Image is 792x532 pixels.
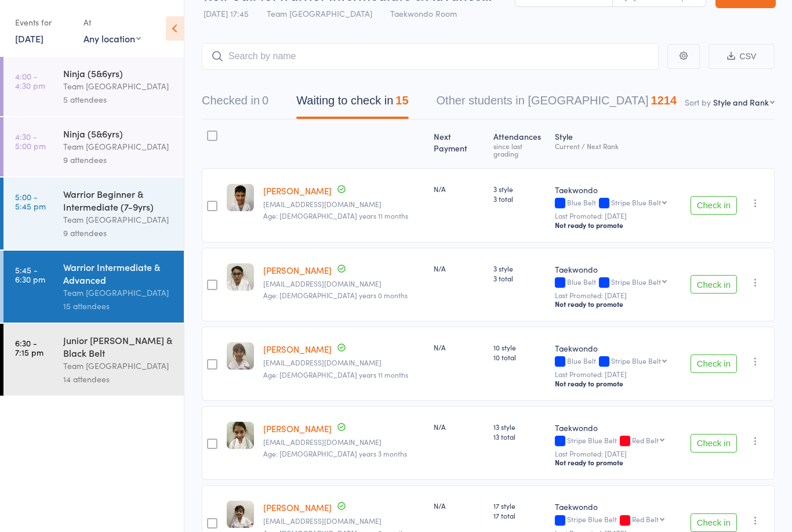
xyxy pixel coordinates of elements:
button: Check in [691,196,737,215]
span: Age: [DEMOGRAPHIC_DATA] years 11 months [263,370,408,379]
div: Red Belt [632,436,659,444]
div: Junior [PERSON_NAME] & Black Belt [63,334,174,359]
div: Blue Belt [555,357,681,367]
div: N/A [434,342,484,352]
a: 4:00 -4:30 pmNinja (5&6yrs)Team [GEOGRAPHIC_DATA]5 attendees [3,57,184,116]
time: 6:30 - 7:15 pm [15,338,43,357]
span: Age: [DEMOGRAPHIC_DATA] years 11 months [263,211,408,220]
div: 15 [395,94,408,107]
div: Red Belt [632,515,659,523]
small: b.thomas123@hotmail.com [263,359,424,367]
span: 13 total [493,432,546,441]
span: 10 total [493,352,546,362]
button: Check in [691,354,737,373]
small: danifailla84@gmail.com [263,517,424,525]
span: 3 style [493,184,546,194]
a: 5:00 -5:45 pmWarrior Beginner & Intermediate (7-9yrs)Team [GEOGRAPHIC_DATA]9 attendees [3,178,184,249]
img: image1624000536.png [227,501,254,528]
img: image1716535153.png [227,184,254,211]
time: 5:00 - 5:45 pm [15,192,46,211]
div: Not ready to promote [555,458,681,467]
div: N/A [434,184,484,194]
div: Events for [15,13,72,32]
span: Team [GEOGRAPHIC_DATA] [267,8,372,19]
div: Team [GEOGRAPHIC_DATA] [63,79,174,93]
span: Age: [DEMOGRAPHIC_DATA] years 0 months [263,290,408,300]
span: Taekwondo Room [390,8,457,19]
div: Current / Next Rank [555,142,681,150]
button: Waiting to check in15 [296,88,408,119]
a: [PERSON_NAME] [263,343,332,355]
span: 17 style [493,501,546,511]
img: image1710308846.png [227,263,254,291]
time: 4:00 - 4:30 pm [15,71,45,90]
span: Age: [DEMOGRAPHIC_DATA] years 3 months [263,448,407,458]
div: Not ready to promote [555,299,681,309]
div: Team [GEOGRAPHIC_DATA] [63,213,174,226]
img: image1696568224.png [227,422,254,449]
div: Style and Rank [713,96,769,108]
small: Solanyejoya@gmail.com [263,280,424,288]
div: Warrior Beginner & Intermediate (7-9yrs) [63,187,174,213]
div: 1214 [651,94,677,107]
button: Check in [691,434,737,453]
a: [PERSON_NAME] [263,422,332,435]
small: Last Promoted: [DATE] [555,291,681,299]
time: 5:45 - 6:30 pm [15,265,45,284]
div: Team [GEOGRAPHIC_DATA] [63,140,174,153]
small: Last Promoted: [DATE] [555,212,681,220]
div: 5 attendees [63,93,174,106]
small: Last Promoted: [DATE] [555,450,681,458]
span: [DATE] 17:45 [204,8,249,19]
div: Taekwondo [555,342,681,354]
div: At [83,13,141,32]
div: 9 attendees [63,226,174,240]
span: 10 style [493,342,546,352]
img: image1706913445.png [227,342,254,370]
span: 17 total [493,511,546,520]
div: Stripe Blue Belt [611,278,661,285]
div: Taekwondo [555,263,681,275]
button: CSV [709,44,775,69]
button: Check in [691,275,737,294]
div: N/A [434,422,484,432]
div: Team [GEOGRAPHIC_DATA] [63,359,174,372]
div: since last grading [493,142,546,157]
a: 6:30 -7:15 pmJunior [PERSON_NAME] & Black BeltTeam [GEOGRAPHIC_DATA]14 attendees [3,324,184,396]
div: Any location [83,32,141,45]
div: N/A [434,501,484,511]
div: Stripe Blue Belt [555,436,681,446]
div: Style [550,125,686,163]
div: Taekwondo [555,422,681,433]
div: Stripe Blue Belt [555,515,681,525]
span: 3 style [493,263,546,273]
a: [PERSON_NAME] [263,184,332,197]
div: 9 attendees [63,153,174,167]
a: 5:45 -6:30 pmWarrior Intermediate & AdvancedTeam [GEOGRAPHIC_DATA]15 attendees [3,251,184,323]
div: Taekwondo [555,184,681,196]
div: Blue Belt [555,278,681,288]
div: Taekwondo [555,501,681,512]
div: Stripe Blue Belt [611,357,661,364]
div: 15 attendees [63,299,174,313]
button: Other students in [GEOGRAPHIC_DATA]1214 [437,88,677,119]
div: Next Payment [429,125,489,163]
a: 4:30 -5:00 pmNinja (5&6yrs)Team [GEOGRAPHIC_DATA]9 attendees [3,117,184,176]
div: 14 attendees [63,372,174,386]
small: Dubyosorio@gmail.com [263,200,424,208]
div: Warrior Intermediate & Advanced [63,260,174,286]
time: 4:30 - 5:00 pm [15,132,46,150]
div: Ninja (5&6yrs) [63,67,174,79]
button: Checked in0 [202,88,268,119]
label: Sort by [685,96,711,108]
div: 0 [262,94,268,107]
div: Not ready to promote [555,379,681,388]
div: Atten­dances [489,125,550,163]
div: Ninja (5&6yrs) [63,127,174,140]
small: Yowanat77@gmail.com [263,438,424,446]
small: Last Promoted: [DATE] [555,370,681,378]
span: 3 total [493,273,546,283]
div: Team [GEOGRAPHIC_DATA] [63,286,174,299]
span: 13 style [493,422,546,432]
div: N/A [434,263,484,273]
